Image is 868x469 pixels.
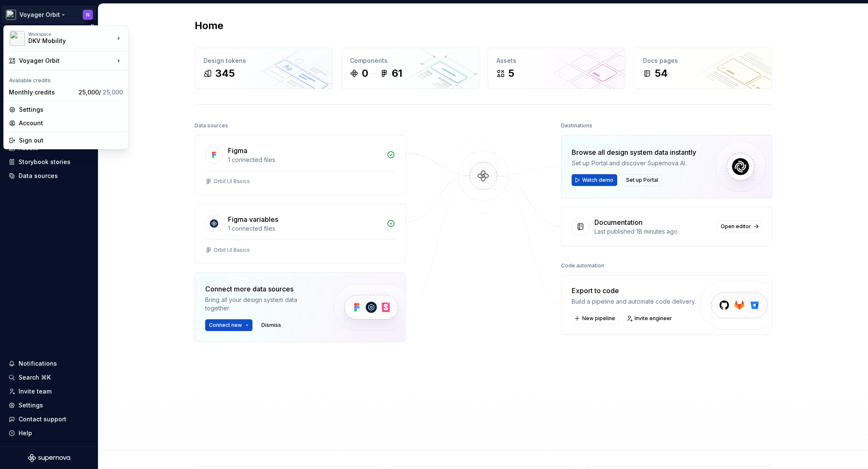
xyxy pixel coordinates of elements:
div: DKV Mobility [28,37,100,45]
span: 25,000 [103,89,123,96]
div: Account [19,119,123,127]
span: 25,000 / [79,89,123,96]
div: Settings [19,105,123,114]
div: Workspace [28,32,114,37]
img: e5527c48-e7d1-4d25-8110-9641689f5e10.png [10,31,25,46]
div: Voyager Orbit [19,57,114,65]
div: Sign out [19,136,123,145]
div: Available credits [5,72,126,86]
div: Monthly credits [9,88,75,97]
